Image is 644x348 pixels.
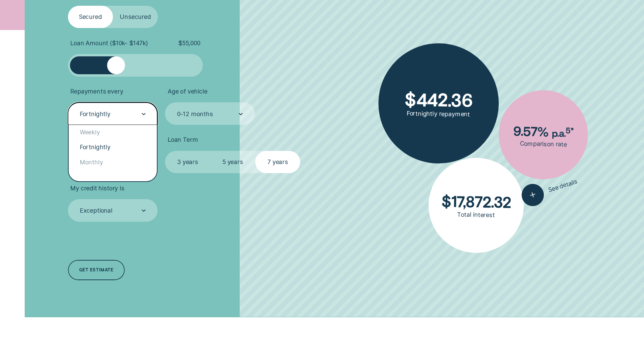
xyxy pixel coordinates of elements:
[519,170,580,208] button: See details
[210,151,255,173] label: 5 years
[178,39,200,47] span: $ 55,000
[70,88,123,95] span: Repayments every
[68,6,113,28] label: Secured
[168,136,198,143] span: Loan Term
[80,110,111,117] div: Fortnightly
[80,207,113,214] div: Exceptional
[255,151,300,173] label: 7 years
[165,151,210,173] label: 3 years
[113,6,158,28] label: Unsecured
[168,88,208,95] span: Age of vehicle
[69,155,157,170] div: Monthly
[70,185,124,192] span: My credit history is
[70,39,148,47] span: Loan Amount ( $10k - $147k )
[177,110,213,117] div: 0-12 months
[68,260,125,280] a: Get estimate
[547,178,578,193] span: See details
[69,125,157,140] div: Weekly
[69,140,157,155] div: Fortnightly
